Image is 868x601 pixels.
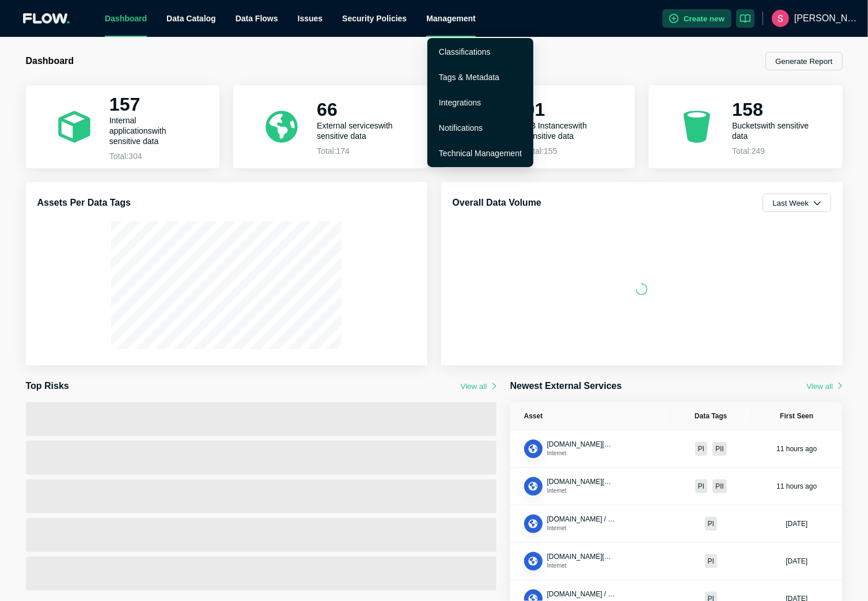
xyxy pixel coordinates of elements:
[547,590,774,598] span: [DOMAIN_NAME] / GET /wp-content/plugins/ajax-random-post/readme.txt
[524,552,616,570] div: ApiEndpoint[DOMAIN_NAME][DATE] / GET /plugin/build-metrics/getBuildStatsInternet
[547,477,616,486] button: [DOMAIN_NAME][DATE] / GET /db/robomongo.json
[26,55,434,67] h1: Dashboard
[109,152,192,161] p: Total: 304
[524,515,616,533] div: ApiEndpoint[DOMAIN_NAME] / GET /onlinePreviewInternet
[662,9,731,28] button: Create new
[751,402,842,430] th: First Seen
[547,589,616,599] button: [DOMAIN_NAME] / GET /wp-content/plugins/ajax-random-post/readme.txt
[26,379,69,393] h3: Top Risks
[705,554,717,568] div: PI
[317,99,400,120] h2: 66
[439,149,522,158] a: Technical Management
[547,515,669,523] span: [DOMAIN_NAME] / GET /onlinePreview
[763,194,831,212] button: Last Week
[547,552,616,561] button: [DOMAIN_NAME][DATE] / GET /plugin/build-metrics/getBuildStats
[712,442,727,456] div: PII
[342,14,407,23] a: Security Policies
[524,477,543,496] button: ApiEndpoint
[37,196,131,210] h3: Assets Per Data Tags
[317,120,400,141] p: External services with sensitive data
[453,196,541,210] h3: Overall Data Volume
[649,85,843,168] a: 158Bucketswith sensitive dataTotal:249
[461,382,496,391] button: View all
[525,99,608,120] h2: 91
[695,479,707,493] div: PI
[786,519,808,528] div: [DATE]
[166,14,216,23] a: Data Catalog
[806,382,842,391] button: View all
[525,120,608,141] p: DB Instances with sensitive data
[441,85,635,168] a: 91DB Instanceswith sensitive dataTotal:155
[776,444,817,453] div: 11 hours ago
[547,515,616,524] button: [DOMAIN_NAME] / GET /onlinePreview
[524,440,543,458] button: ApiEndpoint
[233,85,427,168] a: 66External serviceswith sensitive dataTotal:174
[547,525,567,531] span: Internet
[525,147,608,156] p: Total: 155
[732,120,815,141] p: Buckets with sensitive data
[547,553,750,561] span: [DOMAIN_NAME][DATE] / GET /plugin/build-metrics/getBuildStats
[439,47,490,56] a: Classifications
[732,99,815,120] h2: 158
[547,562,567,569] span: Internet
[772,10,789,27] img: ACg8ocJ9la7mZOLiPBa_o7I9MBThCC15abFzTkUmGbbaHOJlHvQ7oQ=s96-c
[236,14,278,23] span: Data Flows
[439,73,499,82] a: Tags & Metadata
[527,481,539,493] img: ApiEndpoint
[527,518,539,530] img: ApiEndpoint
[786,557,808,566] div: [DATE]
[547,450,567,456] span: Internet
[109,115,192,146] p: Internal applications with sensitive data
[439,123,483,133] a: Notifications
[527,443,539,455] img: ApiEndpoint
[547,487,567,494] span: Internet
[634,282,649,297] span: loading-3-quarters
[547,440,679,448] span: [DOMAIN_NAME][DATE] / GET /install.php
[712,479,727,493] div: PII
[547,478,707,486] span: [DOMAIN_NAME][DATE] / GET /db/robomongo.json
[695,442,707,456] div: PI
[547,440,616,449] button: [DOMAIN_NAME][DATE] / GET /install.php
[524,515,543,533] button: ApiEndpoint
[524,477,616,496] div: ApiEndpoint[DOMAIN_NAME][DATE] / GET /db/robomongo.jsonInternet
[732,147,815,156] p: Total: 249
[527,555,539,568] img: ApiEndpoint
[105,14,147,23] a: Dashboard
[317,147,400,156] p: Total: 174
[26,85,220,168] a: 157Internal applicationswith sensitive dataTotal:304
[439,98,481,107] a: Integrations
[705,517,717,531] div: PI
[670,402,751,430] th: Data Tags
[765,52,842,70] button: Generate Report
[510,402,671,430] th: Asset
[524,552,543,570] button: ApiEndpoint
[524,440,616,458] div: ApiEndpoint[DOMAIN_NAME][DATE] / GET /install.phpInternet
[109,93,192,115] h2: 157
[776,482,817,491] div: 11 hours ago
[510,379,622,393] h3: Newest External Services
